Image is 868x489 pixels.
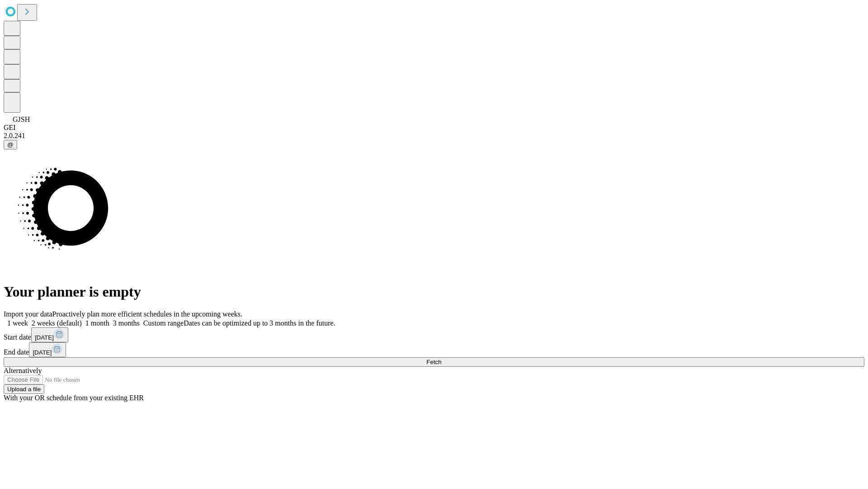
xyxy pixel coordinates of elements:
span: Fetch [426,359,441,365]
h1: Your planner is empty [4,283,864,300]
div: End date [4,342,864,357]
span: [DATE] [33,349,52,356]
button: [DATE] [31,327,68,342]
span: Alternatively [4,367,42,374]
button: [DATE] [29,342,66,357]
div: GEI [4,124,864,132]
span: Import your data [4,310,52,318]
span: Custom range [143,319,184,327]
button: Fetch [4,357,864,367]
span: 1 month [85,319,109,327]
div: 2.0.241 [4,132,864,140]
span: 3 months [113,319,140,327]
span: 2 weeks (default) [32,319,82,327]
span: Dates can be optimized up to 3 months in the future. [184,319,335,327]
div: Start date [4,327,864,342]
span: With your OR schedule from your existing EHR [4,394,144,402]
span: [DATE] [35,334,54,341]
button: Upload a file [4,384,44,394]
span: @ [7,141,14,148]
span: GJSH [13,115,30,123]
span: 1 week [7,319,28,327]
span: Proactively plan more efficient schedules in the upcoming weeks. [52,310,242,318]
button: @ [4,140,17,149]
